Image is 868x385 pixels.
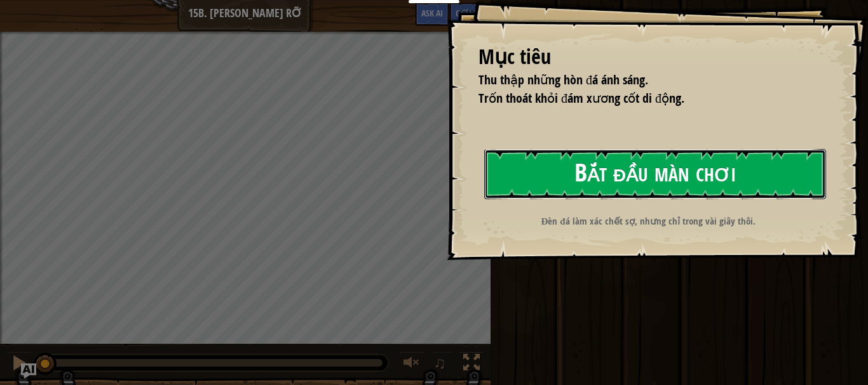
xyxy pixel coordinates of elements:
span: Ask AI [421,7,443,19]
button: Ctrl + P: Pause [6,351,32,377]
button: Ask AI [21,363,36,379]
p: Đèn đá làm xác chết sợ, nhưng chỉ trong vài giây thôi. [477,214,819,228]
button: Bắt đầu màn chơi [484,149,826,199]
span: Trốn thoát khỏi đám xương cốt di động. [478,89,684,107]
span: Thu thập những hòn đá ánh sáng. [478,71,648,88]
span: ♫ [433,353,446,372]
button: ♫ [431,351,452,377]
button: Tùy chỉnh âm lượng [399,351,424,377]
div: Mục tiêu [478,42,824,72]
li: Thu thập những hòn đá ánh sáng. [463,71,820,89]
button: Bật tắt chế độ toàn màn hình [459,351,484,377]
button: Ask AI [415,3,449,26]
li: Trốn thoát khỏi đám xương cốt di động. [463,89,820,108]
